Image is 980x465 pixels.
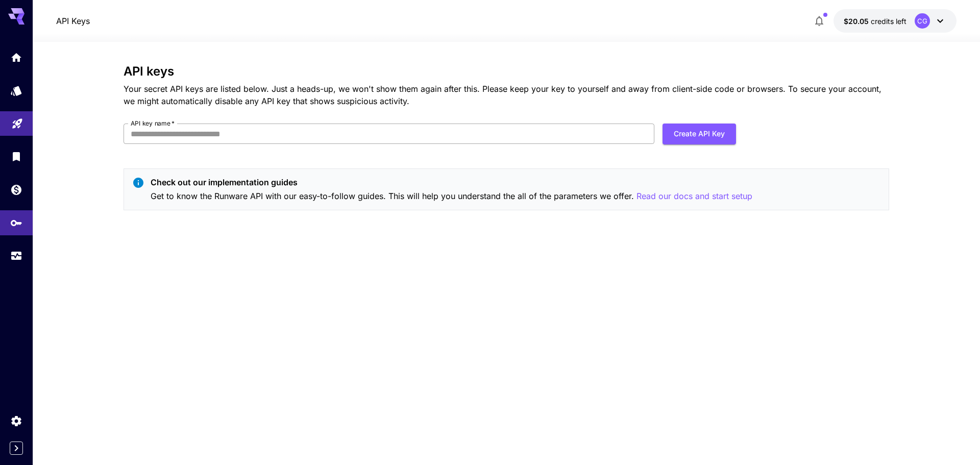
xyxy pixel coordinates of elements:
nav: breadcrumb [56,15,90,27]
span: credits left [871,17,906,26]
h3: API keys [124,64,889,79]
button: $20.05CG [834,9,957,33]
label: API key name [131,119,175,128]
div: Usage [10,250,22,262]
p: Your secret API keys are listed below. Just a heads-up, we won't show them again after this. Plea... [124,83,889,107]
p: Check out our implementation guides [151,176,752,188]
div: Settings [10,414,22,427]
div: Home [10,48,22,61]
div: Playground [11,114,23,127]
div: $20.05 [844,16,906,27]
div: Library [10,150,22,163]
div: Models [10,84,22,97]
p: Get to know the Runware API with our easy-to-follow guides. This will help you understand the all... [151,190,752,203]
span: $20.05 [844,17,871,26]
div: Wallet [10,183,22,196]
div: API Keys [10,213,22,226]
button: Create API Key [663,124,736,144]
button: Read our docs and start setup [636,190,752,203]
a: API Keys [56,15,90,27]
div: CG [915,13,930,29]
button: Expand sidebar [10,442,23,455]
